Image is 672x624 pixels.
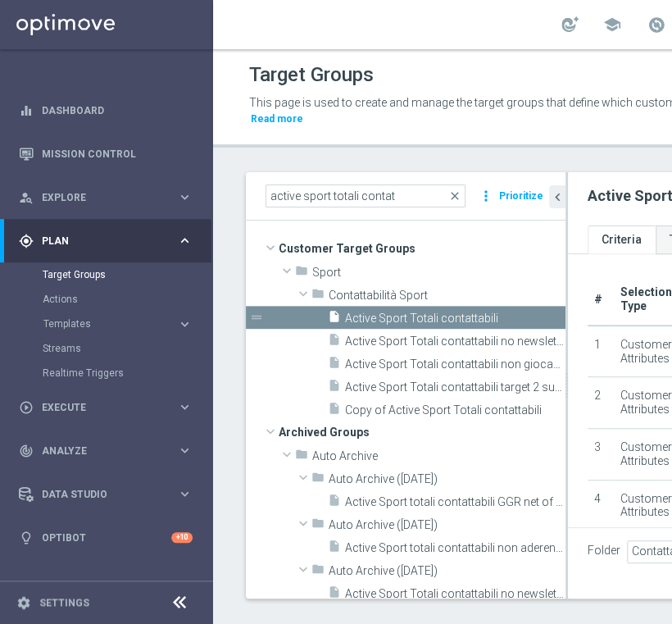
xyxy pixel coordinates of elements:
[588,428,614,480] td: 3
[42,132,193,175] a: Mission Control
[43,262,211,287] div: Target Groups
[279,237,565,260] span: Customer Target Groups
[345,495,565,509] span: Active Sport totali contattabili GGR net of bonus Sport M10 &gt;15
[279,421,565,444] span: Archived Groups
[312,266,565,280] span: Sport
[311,517,325,535] i: folder
[19,190,34,205] i: person_search
[42,89,193,132] a: Dashboard
[42,490,177,499] span: Data Studio
[42,446,177,456] span: Analyze
[345,358,565,371] span: Active Sport Totali contattabili non giocanti 02.2025
[177,399,193,415] i: keyboard_arrow_right
[19,487,177,502] div: Data Studio
[177,189,193,205] i: keyboard_arrow_right
[311,287,325,306] i: folder
[42,193,177,203] span: Explore
[19,132,193,175] div: Mission Control
[177,233,193,248] i: keyboard_arrow_right
[43,287,211,312] div: Actions
[328,494,341,512] i: insert_drive_file
[329,472,565,486] span: Auto Archive (2024-05-08)
[345,335,565,348] span: Active Sport Totali contattabili no newsletter GGR&#x2B;
[43,342,170,355] a: Streams
[328,585,341,604] i: insert_drive_file
[19,190,177,205] div: Explore
[42,403,177,412] span: Execute
[345,587,565,601] span: Active Sport Totali contattabili no newsletters
[18,235,193,248] button: gps_fixed Plan keyboard_arrow_right
[18,444,193,458] button: track_changes Analyze keyboard_arrow_right
[295,264,308,283] i: folder
[16,595,31,610] i: settings
[171,532,193,543] div: +10
[328,333,341,352] i: insert_drive_file
[588,326,614,377] td: 1
[18,488,193,501] button: Data Studio keyboard_arrow_right
[43,312,211,336] div: Templates
[478,184,494,207] i: more_vert
[588,480,614,531] td: 4
[345,312,565,326] span: Active Sport Totali contattabili
[345,380,565,394] span: Active Sport Totali contattabili target 2 superbolla
[43,361,211,385] div: Realtime Triggers
[328,356,341,375] i: insert_drive_file
[18,104,193,117] button: equalizer Dashboard
[177,486,193,502] i: keyboard_arrow_right
[295,448,308,467] i: folder
[42,236,177,246] span: Plan
[43,268,170,281] a: Target Groups
[43,336,211,361] div: Streams
[19,444,177,458] div: Analyze
[329,289,565,303] span: Contattabilit&#xE0; Sport
[19,89,193,132] div: Dashboard
[19,234,177,248] div: Plan
[19,400,177,415] div: Execute
[18,401,193,414] button: play_circle_outline Execute keyboard_arrow_right
[19,103,34,118] i: equalizer
[329,564,565,578] span: Auto Archive (2024-11-19)
[177,443,193,458] i: keyboard_arrow_right
[18,148,193,161] button: Mission Control
[497,185,546,207] button: Prioritize
[18,191,193,204] button: person_search Explore keyboard_arrow_right
[328,310,341,329] i: insert_drive_file
[345,403,565,417] span: Copy of Active Sport Totali contattabili
[588,225,656,254] a: Criteria
[311,563,325,581] i: folder
[42,516,171,559] a: Optibot
[603,16,621,34] span: school
[588,274,614,326] th: #
[43,319,177,329] div: Templates
[249,110,305,128] button: Read more
[311,471,325,490] i: folder
[19,234,34,248] i: gps_fixed
[249,63,374,87] h1: Target Groups
[550,189,565,205] i: chevron_left
[329,518,565,532] span: Auto Archive (2024-11-14)
[19,400,34,415] i: play_circle_outline
[19,531,34,545] i: lightbulb
[312,449,565,463] span: Auto Archive
[39,598,89,608] a: Settings
[18,531,193,544] button: lightbulb Optibot +10
[588,377,614,429] td: 2
[43,367,170,380] a: Realtime Triggers
[328,379,341,398] i: insert_drive_file
[43,317,193,330] button: Templates keyboard_arrow_right
[43,319,161,329] span: Templates
[177,317,193,332] i: keyboard_arrow_right
[588,544,620,558] label: Folder
[266,184,465,207] input: Quick find group or folder
[345,541,565,555] span: Active Sport totali contattabili non aderenti aprile 2024_17.05.24
[448,189,461,203] span: close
